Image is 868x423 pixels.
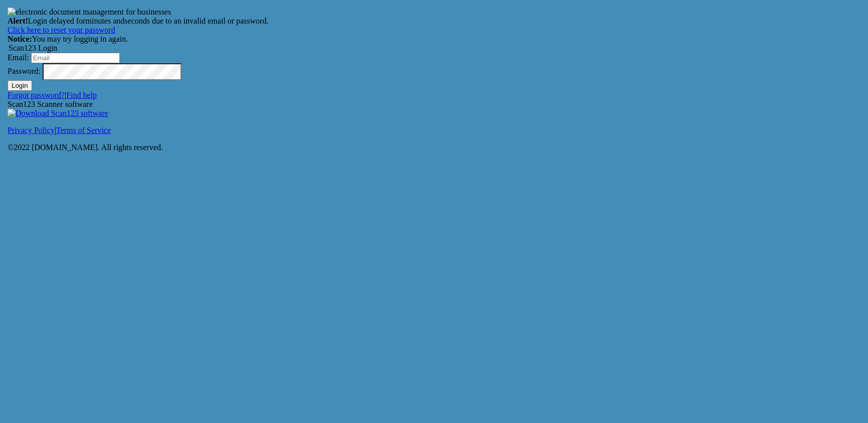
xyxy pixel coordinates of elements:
button: Login [8,80,32,91]
label: Password: [8,67,41,75]
strong: Notice: [8,35,32,43]
img: Download Scan123 software [8,109,108,118]
div: Login delayed for minutes and seconds due to an invalid email or password. [8,17,860,35]
strong: Alert! [8,17,28,25]
a: Privacy Policy [8,126,55,134]
div: | [8,91,860,100]
input: Email [31,53,120,63]
p: ©2022 [DOMAIN_NAME]. All rights reserved. [8,143,860,152]
img: electronic document management for businesses [8,8,171,17]
div: You may try logging in again. [8,35,860,44]
a: Forgot password? [8,91,65,99]
a: Find help [66,91,97,99]
legend: Scan123 Login [8,44,860,53]
p: | [8,126,860,135]
a: Terms of Service [56,126,111,134]
div: Scan123 Scanner software [8,100,860,118]
a: Click here to reset your password [8,26,115,34]
label: Email: [8,53,29,62]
